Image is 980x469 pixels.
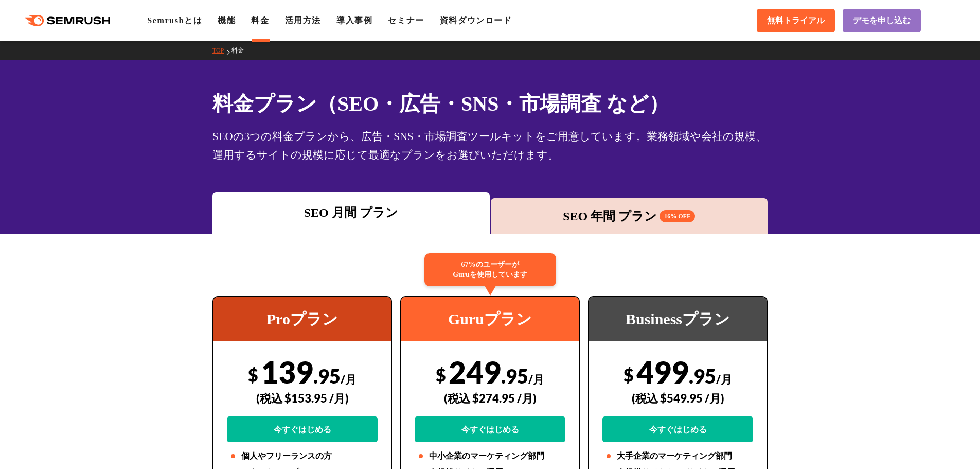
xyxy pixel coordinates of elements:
div: (税込 $153.95 /月) [227,380,378,416]
a: 今すぐはじめる [602,416,753,442]
span: 16% OFF [660,210,695,222]
span: /月 [716,372,732,386]
span: デモを申し込む [853,15,911,26]
a: 料金 [251,16,269,25]
a: TOP [212,47,231,54]
span: $ [436,364,446,385]
a: 導入事例 [336,16,372,25]
a: セミナー [388,16,424,25]
a: 活用方法 [285,16,321,25]
h1: 料金プラン（SEO・広告・SNS・市場調査 など） [212,89,768,119]
a: 今すぐはじめる [415,416,565,442]
div: 249 [415,354,565,442]
span: /月 [341,372,357,386]
div: Guruプラン [401,297,579,341]
div: (税込 $274.95 /月) [415,380,565,416]
li: 大手企業のマーケティング部門 [602,450,753,462]
div: SEO 月間 プラン [218,203,485,222]
a: 今すぐはじめる [227,416,378,442]
span: $ [623,364,634,385]
span: .95 [501,364,528,388]
span: /月 [528,372,544,386]
a: Semrushとは [147,16,202,25]
li: 個人やフリーランスの方 [227,450,378,462]
a: 無料トライアル [757,9,835,32]
a: 資料ダウンロード [440,16,512,25]
a: 料金 [231,47,252,54]
span: $ [248,364,258,385]
div: 139 [227,354,378,442]
div: Businessプラン [589,297,767,341]
div: (税込 $549.95 /月) [602,380,753,416]
div: 499 [602,354,753,442]
a: 機能 [218,16,236,25]
a: デモを申し込む [843,9,921,32]
span: 無料トライアル [767,15,825,26]
li: 中小企業のマーケティング部門 [415,450,565,462]
div: Proプラン [213,297,391,341]
div: SEO 年間 プラン [496,207,763,225]
div: SEOの3つの料金プランから、広告・SNS・市場調査ツールキットをご用意しています。業務領域や会社の規模、運用するサイトの規模に応じて最適なプランをお選びいただけます。 [212,127,768,164]
div: 67%のユーザーが Guruを使用しています [424,253,556,286]
span: .95 [689,364,716,388]
span: .95 [313,364,341,388]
